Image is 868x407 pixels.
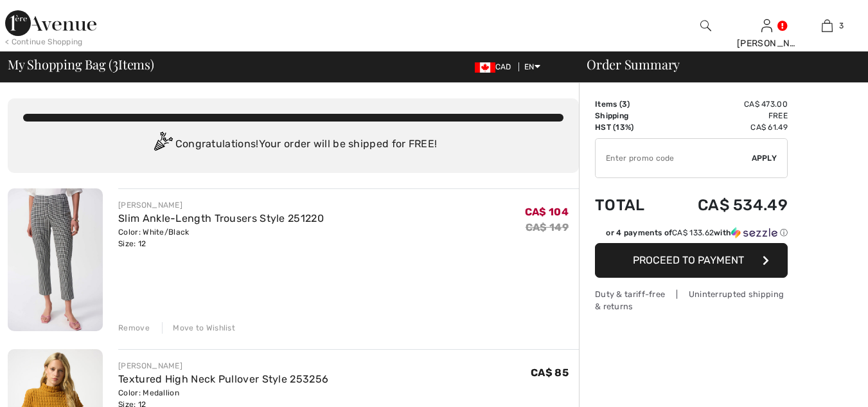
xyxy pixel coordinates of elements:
img: 1ère Avenue [5,10,96,36]
input: Promo code [596,139,752,177]
a: Slim Ankle-Length Trousers Style 251220 [118,212,324,224]
span: Proceed to Payment [633,254,744,266]
td: CA$ 473.00 [664,98,788,110]
img: Slim Ankle-Length Trousers Style 251220 [8,188,103,331]
td: CA$ 61.49 [664,122,788,133]
a: Sign In [761,19,772,32]
span: CA$ 85 [531,366,569,379]
span: My Shopping Bag ( Items) [8,58,154,71]
img: search the website [700,18,711,33]
a: Textured High Neck Pullover Style 253256 [118,373,328,385]
span: CAD [475,62,517,71]
td: Free [664,110,788,122]
div: Order Summary [571,58,860,71]
div: Duty & tariff-free | Uninterrupted shipping & returns [595,288,788,312]
td: CA$ 534.49 [664,183,788,227]
div: Congratulations! Your order will be shipped for FREE! [23,132,563,158]
span: 3 [112,55,118,71]
img: My Info [761,18,772,33]
div: Color: White/Black Size: 12 [118,226,324,249]
span: Apply [752,152,777,164]
s: CA$ 149 [526,221,569,233]
div: [PERSON_NAME] [118,360,328,372]
td: Shipping [595,110,664,122]
img: Canadian Dollar [475,62,495,73]
a: 3 [797,18,857,33]
div: Remove [118,322,150,334]
div: or 4 payments ofCA$ 133.62withSezzle Click to learn more about Sezzle [595,227,788,243]
span: 3 [839,20,844,32]
td: HST (13%) [595,122,664,133]
span: EN [524,62,540,71]
img: Sezzle [731,227,777,239]
div: [PERSON_NAME] [118,199,324,211]
span: CA$ 104 [525,206,569,218]
div: Move to Wishlist [162,322,235,334]
div: or 4 payments of with [606,227,788,239]
button: Proceed to Payment [595,243,788,278]
td: Items ( ) [595,98,664,110]
img: Congratulation2.svg [150,132,175,158]
div: < Continue Shopping [5,36,83,48]
div: [PERSON_NAME] [737,37,797,50]
img: My Bag [822,18,833,33]
span: CA$ 133.62 [672,228,714,237]
span: 3 [622,100,627,109]
td: Total [595,183,664,227]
